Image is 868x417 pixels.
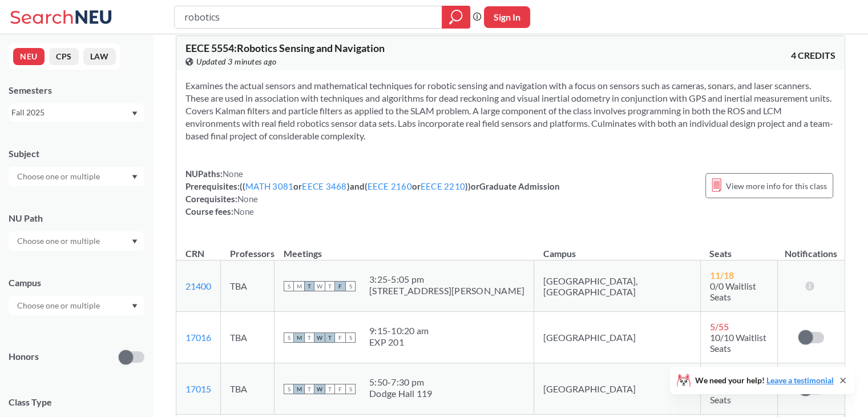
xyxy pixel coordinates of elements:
[534,236,701,260] th: Campus
[369,336,429,348] div: EXP 201
[9,231,144,251] div: Dropdown arrow
[449,9,463,25] svg: magnifying glass
[185,42,385,54] span: EECE 5554 : Robotics Sensing and Navigation
[345,384,356,394] span: S
[196,55,277,68] span: Updated 3 minutes ago
[11,299,107,312] input: Choose one or multiple
[9,103,144,122] div: Fall 2025Dropdown arrow
[9,350,39,363] p: Honors
[185,79,835,142] section: Examines the actual sensors and mathematical techniques for robotic sensing and navigation with a...
[9,396,144,408] span: Class Type
[132,175,138,179] svg: Dropdown arrow
[237,194,258,204] span: None
[9,147,144,160] div: Subject
[369,274,524,285] div: 3:25 - 5:05 pm
[710,321,729,332] span: 5 / 55
[185,280,211,291] a: 21400
[185,383,211,394] a: 17015
[9,212,144,224] div: NU Path
[11,106,131,119] div: Fall 2025
[791,49,835,62] span: 4 CREDITS
[132,239,138,244] svg: Dropdown arrow
[233,206,254,216] span: None
[695,376,834,384] span: We need your help!
[534,312,701,363] td: [GEOGRAPHIC_DATA]
[294,332,304,343] span: M
[11,170,107,183] input: Choose one or multiple
[284,332,294,343] span: S
[132,111,138,116] svg: Dropdown arrow
[221,236,274,260] th: Professors
[13,48,45,65] button: NEU
[369,325,429,336] div: 9:15 - 10:20 am
[221,312,274,363] td: TBA
[710,270,734,280] span: 11 / 18
[335,281,345,291] span: F
[49,48,79,65] button: CPS
[185,247,204,260] div: CRN
[710,383,766,405] span: 10/10 Waitlist Seats
[302,181,346,191] a: EECE 3468
[9,84,144,97] div: Semesters
[294,384,304,394] span: M
[710,280,756,302] span: 0/0 Waitlist Seats
[345,332,356,343] span: S
[325,281,335,291] span: T
[314,384,325,394] span: W
[185,332,211,343] a: 17016
[314,332,325,343] span: W
[9,167,144,186] div: Dropdown arrow
[534,363,701,415] td: [GEOGRAPHIC_DATA]
[442,6,470,29] div: magnifying glass
[132,304,138,308] svg: Dropdown arrow
[9,276,144,289] div: Campus
[221,260,274,312] td: TBA
[325,332,335,343] span: T
[221,363,274,415] td: TBA
[369,376,433,388] div: 5:50 - 7:30 pm
[710,332,766,354] span: 10/10 Waitlist Seats
[700,236,777,260] th: Seats
[185,167,560,218] div: NUPaths: Prerequisites: ( ( or ) and ( or ) ) or Graduate Admission Corequisites: Course fees:
[183,7,434,27] input: Class, professor, course number, "phrase"
[369,285,524,296] div: [STREET_ADDRESS][PERSON_NAME]
[777,236,844,260] th: Notifications
[766,375,834,385] a: Leave a testimonial
[9,296,144,315] div: Dropdown arrow
[325,384,335,394] span: T
[284,384,294,394] span: S
[11,234,107,248] input: Choose one or multiple
[369,388,433,399] div: Dodge Hall 119
[335,332,345,343] span: F
[368,181,412,191] a: EECE 2160
[284,281,294,291] span: S
[726,179,827,193] span: View more info for this class
[83,48,116,65] button: LAW
[534,260,701,312] td: [GEOGRAPHIC_DATA], [GEOGRAPHIC_DATA]
[245,181,293,191] a: MATH 3081
[223,169,243,179] span: None
[304,332,314,343] span: T
[335,384,345,394] span: F
[274,236,534,260] th: Meetings
[421,181,465,191] a: EECE 2210
[314,281,325,291] span: W
[484,6,530,28] button: Sign In
[345,281,356,291] span: S
[304,384,314,394] span: T
[294,281,304,291] span: M
[304,281,314,291] span: T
